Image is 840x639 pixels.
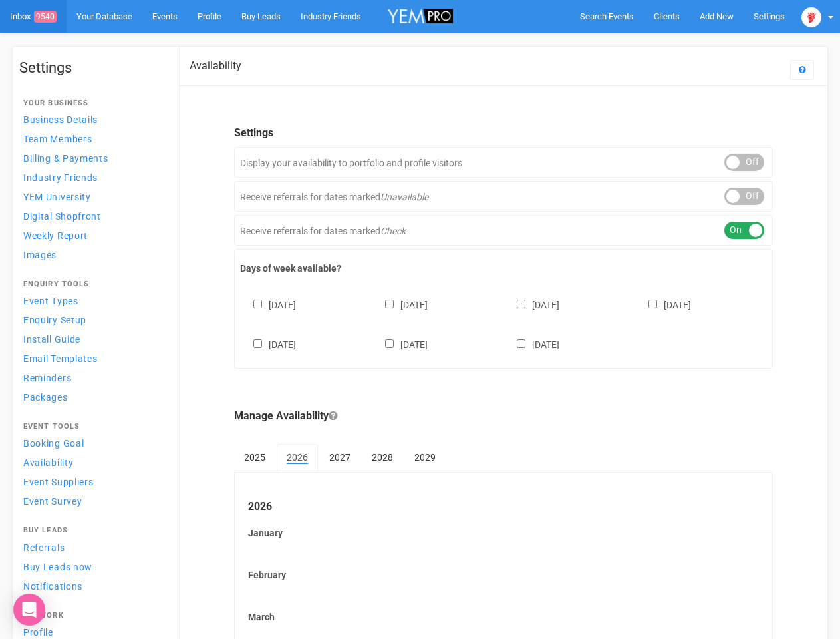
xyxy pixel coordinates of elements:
input: [DATE] [648,300,657,308]
h4: Buy Leads [23,527,162,534]
h4: Event Tools [23,423,162,431]
a: Reminders [19,369,166,387]
a: 2027 [319,444,360,471]
span: Booking Goal [23,438,84,449]
a: 2029 [404,444,446,471]
a: 2026 [277,444,318,472]
label: Days of week available? [240,262,767,275]
label: [DATE] [240,297,296,312]
span: Notifications [23,581,82,592]
div: Open Intercom Messenger [13,594,45,626]
span: Install Guide [23,334,80,345]
span: 9540 [34,11,57,23]
span: Add New [700,11,734,21]
input: [DATE] [517,339,525,348]
input: [DATE] [517,300,525,308]
label: [DATE] [503,337,559,351]
label: [DATE] [635,297,691,312]
span: Business Details [23,114,98,125]
a: Referrals [19,538,166,556]
div: Receive referrals for dates marked [234,215,773,246]
a: Weekly Report [19,226,166,244]
input: [DATE] [385,300,394,308]
input: [DATE] [253,339,262,348]
a: Notifications [19,577,166,595]
span: Reminders [23,373,71,383]
h4: Your Business [23,99,162,107]
a: Install Guide [19,330,166,348]
a: 2025 [234,444,275,471]
a: YEM University [19,188,166,206]
a: Billing & Payments [19,149,166,167]
em: Unavailable [380,192,428,202]
input: [DATE] [253,300,262,308]
a: Business Details [19,110,166,128]
a: Booking Goal [19,434,166,452]
a: Packages [19,388,166,406]
span: Enquiry Setup [23,315,86,325]
span: Team Members [23,134,92,144]
span: YEM University [23,192,91,202]
a: Availability [19,453,166,471]
a: Event Suppliers [19,473,166,491]
span: Event Survey [23,496,82,507]
img: open-uri20250107-2-1pbi2ie [801,7,821,27]
a: Digital Shopfront [19,207,166,225]
label: [DATE] [372,297,428,312]
label: March [248,610,759,624]
h4: Network [23,612,162,620]
legend: Manage Availability [234,409,773,424]
label: February [248,568,759,582]
div: Display your availability to portfolio and profile visitors [234,147,773,178]
h2: Availability [190,60,241,72]
h1: Settings [19,60,166,76]
span: Availability [23,457,73,468]
label: [DATE] [240,337,296,351]
label: [DATE] [372,337,428,351]
span: Email Templates [23,353,98,364]
a: Buy Leads now [19,558,166,576]
span: Digital Shopfront [23,211,101,222]
a: Email Templates [19,349,166,367]
span: Packages [23,392,68,403]
span: Event Suppliers [23,477,94,487]
legend: 2026 [248,499,759,515]
a: Team Members [19,130,166,148]
a: Industry Friends [19,168,166,186]
em: Check [380,226,406,236]
a: Event Survey [19,492,166,510]
legend: Settings [234,126,773,141]
input: [DATE] [385,339,394,348]
div: Receive referrals for dates marked [234,181,773,212]
a: Images [19,246,166,264]
span: Weekly Report [23,230,88,241]
a: Event Types [19,292,166,310]
span: Clients [654,11,680,21]
span: Search Events [580,11,634,21]
h4: Enquiry Tools [23,280,162,288]
a: Enquiry Setup [19,311,166,329]
span: Images [23,250,57,260]
label: January [248,527,759,540]
label: [DATE] [503,297,559,312]
span: Billing & Payments [23,153,108,164]
a: 2028 [362,444,403,471]
span: Event Types [23,296,78,306]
